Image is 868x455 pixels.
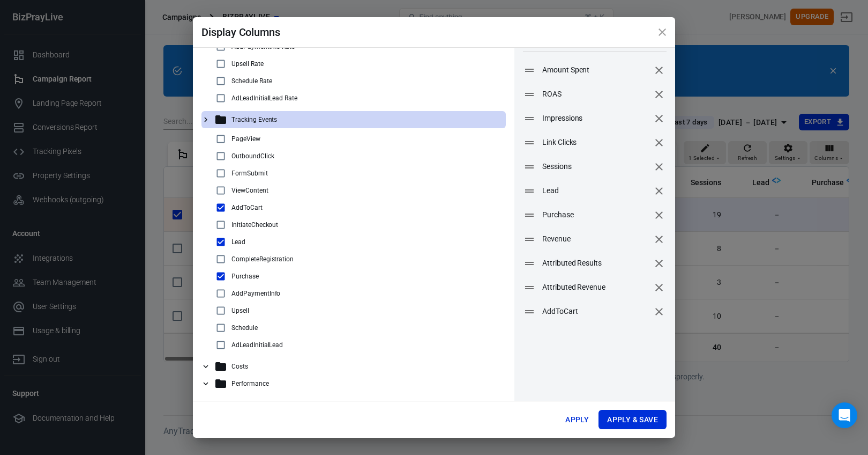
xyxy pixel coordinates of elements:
[231,116,277,123] p: Tracking Events
[650,206,668,224] button: remove
[598,410,667,430] button: Apply & Save
[542,113,649,124] span: Impressions
[542,258,649,269] span: Attributed Results
[542,282,649,293] span: Attributed Revenue
[514,275,675,299] div: Attributed Revenueremove
[650,134,668,152] button: remove
[231,255,294,263] p: CompleteRegistration
[231,170,268,177] p: FormSubmit
[542,89,649,100] span: ROAS
[231,187,268,194] p: ViewContent
[514,251,675,275] div: Attributed Resultsremove
[650,109,668,128] button: remove
[231,324,258,332] p: Schedule
[542,209,649,221] span: Purchase
[231,238,245,246] p: Lead
[650,158,668,176] button: remove
[650,230,668,248] button: remove
[231,60,264,68] p: Upsell Rate
[542,306,649,317] span: AddToCart
[560,410,594,430] button: Apply
[650,278,668,297] button: remove
[514,203,675,227] div: Purchaseremove
[231,94,297,102] p: AdLeadInitialLead Rate
[650,61,668,79] button: remove
[231,341,283,349] p: AdLeadInitialLead
[231,290,280,297] p: AddPaymentInfo
[514,179,675,203] div: Leadremove
[231,221,278,229] p: InitiateCheckout
[231,273,259,280] p: Purchase
[231,363,248,370] p: Costs
[542,233,649,245] span: Revenue
[514,82,675,106] div: ROASremove
[650,303,668,321] button: remove
[832,402,857,428] div: Open Intercom Messenger
[231,152,274,160] p: OutboundClick
[514,299,675,324] div: AddToCartremove
[542,64,649,76] span: Amount Spent
[650,85,668,104] button: remove
[231,307,249,314] p: Upsell
[514,130,675,155] div: Link Clicksremove
[514,227,675,251] div: Revenueremove
[650,254,668,273] button: remove
[231,380,269,387] p: Performance
[231,135,260,143] p: PageView
[514,58,675,82] div: Amount Spentremove
[542,185,649,196] span: Lead
[231,77,272,85] p: Schedule Rate
[514,155,675,179] div: Sessionsremove
[514,106,675,130] div: Impressionsremove
[649,19,675,45] button: close
[650,182,668,200] button: remove
[542,161,649,172] span: Sessions
[542,137,649,148] span: Link Clicks
[231,204,263,211] p: AddToCart
[201,26,280,39] span: Display Columns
